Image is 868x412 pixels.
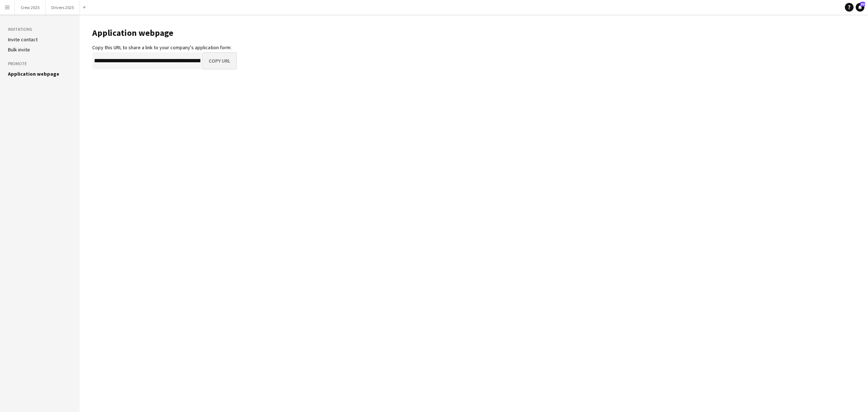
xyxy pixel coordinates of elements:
[92,44,237,51] div: Copy this URL to share a link to your company's application form:
[8,26,72,33] h3: Invitations
[8,36,38,43] a: Invite contact
[8,71,59,77] a: Application webpage
[202,52,237,70] button: Copy URL
[15,0,46,14] button: Crew 2025
[92,28,237,38] h1: Application webpage
[856,3,864,12] a: 50
[8,46,30,53] a: Bulk invite
[46,0,80,14] button: Drivers 2025
[8,60,72,67] h3: Promote
[860,2,865,7] span: 50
